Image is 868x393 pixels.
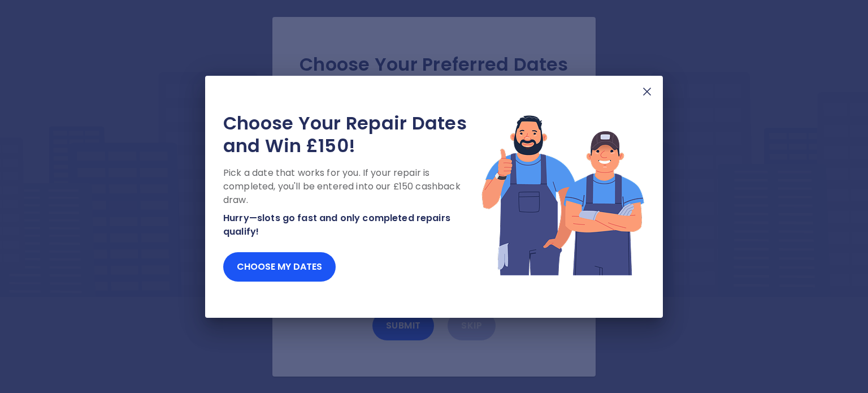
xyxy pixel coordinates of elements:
p: Pick a date that works for you. If your repair is completed, you'll be entered into our £150 cash... [223,166,481,207]
h2: Choose Your Repair Dates and Win £150! [223,112,481,157]
img: Lottery [481,112,645,277]
p: Hurry—slots go fast and only completed repairs qualify! [223,211,481,239]
img: X Mark [640,85,654,98]
button: Choose my dates [223,252,336,282]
